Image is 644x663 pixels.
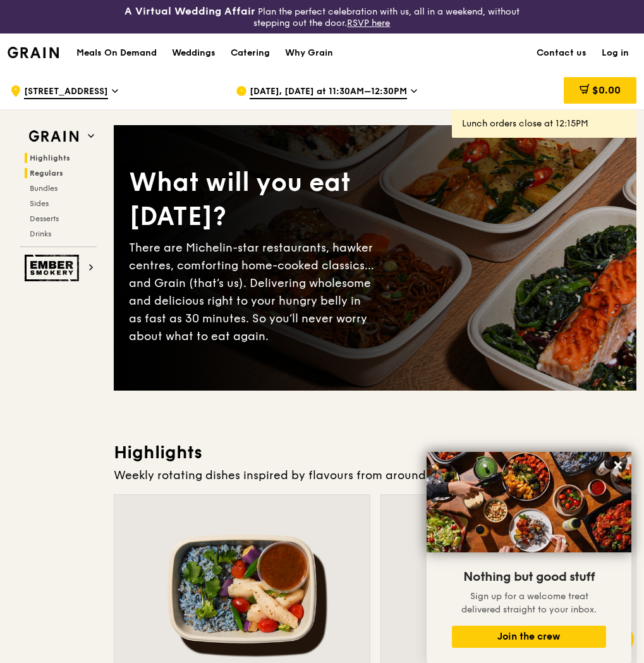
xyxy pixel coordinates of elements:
[30,214,59,223] span: Desserts
[172,34,216,72] div: Weddings
[594,34,636,72] a: Log in
[277,34,341,72] a: Why Grain
[529,34,594,72] a: Contact us
[30,184,58,193] span: Bundles
[114,466,636,484] div: Weekly rotating dishes inspired by flavours from around the world.
[250,85,407,99] span: [DATE], [DATE] at 11:30AM–12:30PM
[107,5,537,28] div: Plan the perfect celebration with us, all in a weekend, without stepping out the door.
[608,455,628,475] button: Close
[231,34,270,72] div: Catering
[129,166,375,234] div: What will you eat [DATE]?
[427,452,631,552] img: DSC07876-Edit02-Large.jpeg
[76,47,157,59] h1: Meals On Demand
[452,626,606,648] button: Join the crew
[30,229,51,238] span: Drinks
[30,169,63,178] span: Regulars
[463,569,595,585] span: Nothing but good stuff
[347,18,390,28] a: RSVP here
[30,199,49,208] span: Sides
[30,154,70,162] span: Highlights
[223,34,277,72] a: Catering
[24,85,108,99] span: [STREET_ADDRESS]
[8,47,59,58] img: Grain
[25,255,83,281] img: Ember Smokery web logo
[285,34,333,72] div: Why Grain
[164,34,223,72] a: Weddings
[129,239,375,345] div: There are Michelin-star restaurants, hawker centres, comforting home-cooked classics… and Grain (...
[25,125,83,148] img: Grain web logo
[114,441,636,464] h3: Highlights
[592,84,621,96] span: $0.00
[125,5,255,18] h3: A Virtual Wedding Affair
[462,118,626,130] div: Lunch orders close at 12:15PM
[8,33,59,71] a: GrainGrain
[461,591,597,615] span: Sign up for a welcome treat delivered straight to your inbox.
